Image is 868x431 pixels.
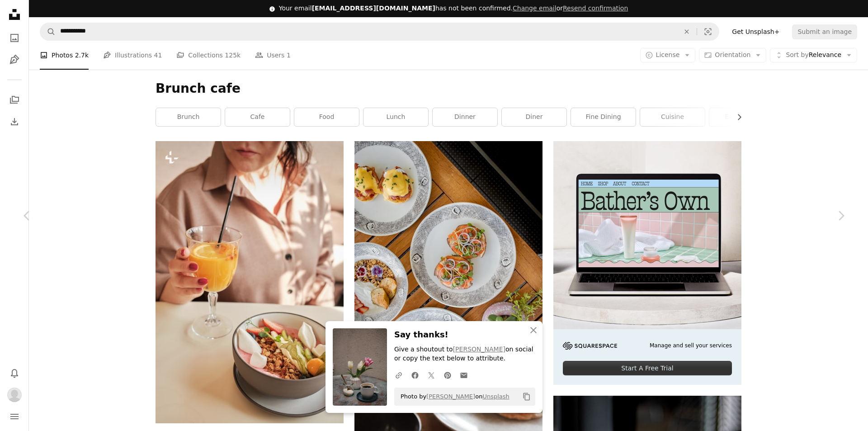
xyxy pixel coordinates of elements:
span: Photo by on [396,389,509,404]
a: Manage and sell your servicesStart A Free Trial [553,141,741,385]
img: file-1705255347840-230a6ab5bca9image [563,342,617,350]
a: Download History [5,113,24,131]
a: lunch [363,108,428,126]
button: Resend confirmation [563,4,628,13]
form: Find visuals sitewide [40,23,719,41]
button: Clear [677,23,697,40]
a: brunch [156,108,221,126]
a: Collections 125k [176,41,241,70]
a: Share on Twitter [423,366,439,384]
a: Collections [5,91,24,109]
a: diner [502,108,566,126]
a: [PERSON_NAME] [426,393,475,400]
button: Search Unsplash [40,23,56,40]
a: eating out [709,108,774,126]
button: Notifications [5,364,24,382]
span: [EMAIL_ADDRESS][DOMAIN_NAME] [312,5,435,12]
img: plates of food on a table [354,141,542,376]
span: License [656,51,680,58]
a: plates of food on a table [354,254,542,262]
button: Sort byRelevance [770,48,857,62]
a: Unsplash [482,393,509,400]
a: Share on Facebook [407,366,423,384]
div: Start A Free Trial [563,361,732,375]
a: Photos [5,29,24,47]
div: Your email has not been confirmed. [279,4,628,13]
span: or [513,5,628,12]
button: Submit an image [792,24,857,39]
span: Orientation [715,51,750,58]
a: food [294,108,359,126]
a: Get Unsplash+ [726,24,785,39]
a: Change email [513,5,557,12]
a: Illustrations 41 [103,41,162,70]
span: 125k [225,50,241,60]
img: Avatar of user Grey Falcon [7,388,22,402]
h1: Brunch cafe [156,81,741,97]
a: Illustrations [5,51,24,69]
span: Manage and sell your services [650,342,732,350]
a: Users 1 [255,41,291,70]
button: Copy to clipboard [519,389,534,404]
a: dinner [433,108,497,126]
img: file-1707883121023-8e3502977149image [553,141,741,329]
a: Share over email [456,366,472,384]
button: Profile [5,386,24,404]
span: Sort by [786,51,808,58]
a: cuisine [640,108,705,126]
button: Menu [5,407,24,426]
button: Orientation [699,48,766,62]
a: cafe [225,108,290,126]
img: a woman sitting at a table with a bowl of food and a drink [156,141,344,423]
p: Give a shoutout to on social or copy the text below to attribute. [394,345,535,363]
span: 41 [154,50,162,60]
button: License [640,48,696,62]
button: Visual search [697,23,719,40]
a: Share on Pinterest [439,366,456,384]
span: 1 [287,50,291,60]
a: Next [814,172,868,259]
button: scroll list to the right [731,108,741,126]
h3: Say thanks! [394,328,535,341]
a: a woman sitting at a table with a bowl of food and a drink [156,278,344,286]
a: fine dining [571,108,636,126]
a: [PERSON_NAME] [453,346,505,353]
span: Relevance [786,51,841,60]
